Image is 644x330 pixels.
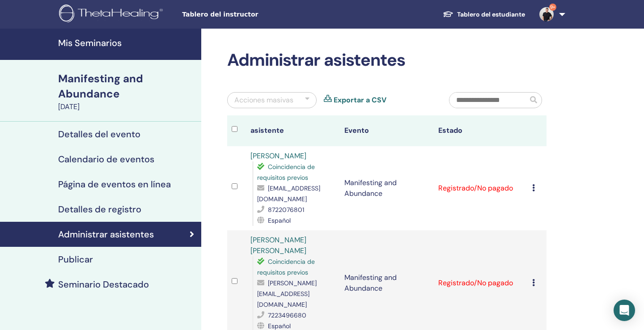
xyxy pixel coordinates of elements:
[59,4,166,25] img: logo.png
[58,254,93,265] h4: Publicar
[250,235,306,255] a: [PERSON_NAME] [PERSON_NAME]
[53,71,201,112] a: Manifesting and Abundance[DATE]
[257,184,320,203] span: [EMAIL_ADDRESS][DOMAIN_NAME]
[268,311,306,319] span: 7223496680
[268,216,291,224] span: Español
[58,71,196,102] div: Manifesting and Abundance
[340,146,434,230] td: Manifesting and Abundance
[58,279,149,290] h4: Seminario Destacado
[58,102,196,112] div: [DATE]
[539,7,554,21] img: default.jpg
[58,179,171,190] h4: Página de eventos en línea
[58,38,196,48] h4: Mis Seminarios
[549,4,556,11] span: 9+
[58,229,154,240] h4: Administrar asistentes
[246,115,340,146] th: asistente
[340,115,434,146] th: Evento
[268,206,304,214] span: 8722076801
[58,129,140,140] h4: Detalles del evento
[58,204,141,215] h4: Detalles de registro
[227,50,547,71] h2: Administrar asistentes
[257,258,315,276] span: Coincidencia de requisitos previos
[58,154,154,165] h4: Calendario de eventos
[614,300,635,321] div: Open Intercom Messenger
[443,10,453,18] img: graduation-cap-white.svg
[257,279,317,309] span: [PERSON_NAME][EMAIL_ADDRESS][DOMAIN_NAME]
[182,10,316,19] span: Tablero del instructor
[436,6,532,23] a: Tablero del estudiante
[250,151,306,161] a: [PERSON_NAME]
[434,115,528,146] th: Estado
[268,322,291,330] span: Español
[334,95,386,106] a: Exportar a CSV
[234,95,293,106] div: Acciones masivas
[257,163,315,182] span: Coincidencia de requisitos previos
